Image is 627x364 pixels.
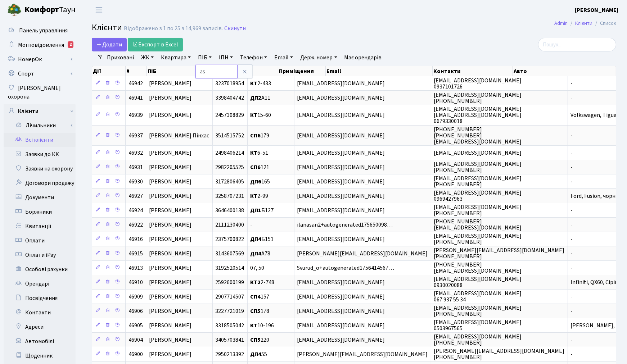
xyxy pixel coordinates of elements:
span: [PERSON_NAME] [149,206,192,214]
span: 2457308829 [216,111,244,119]
a: Клієнти [575,19,592,27]
span: 3646400138 [216,206,244,214]
span: 2-748 [251,278,275,286]
span: - [571,94,573,102]
span: Клієнти [92,21,122,34]
b: ДП2 [251,94,262,102]
li: Список [592,19,616,27]
span: [PERSON_NAME] [149,192,192,200]
b: Комфорт [24,4,59,15]
span: [EMAIL_ADDRESS][DOMAIN_NAME] 0937101726 [434,77,522,91]
span: 46922 [128,221,143,229]
b: ДП6 [251,178,262,186]
b: КТ [251,111,258,119]
span: 46906 [128,307,143,315]
a: Щоденник [4,349,76,363]
div: 2 [68,41,73,48]
span: 46927 [128,192,143,200]
b: ДП4 [251,250,262,258]
span: 121 [251,163,270,171]
a: Клієнти [4,104,76,118]
b: СП5 [251,307,261,315]
span: [PERSON_NAME] [149,111,192,119]
span: [EMAIL_ADDRESS][DOMAIN_NAME] 0969427963 [434,189,522,203]
span: [EMAIL_ADDRESS][DOMAIN_NAME] [297,278,385,286]
a: Боржники [4,205,76,219]
span: [PERSON_NAME] [149,307,192,315]
a: Квартира [158,51,194,64]
span: 3405703841 [216,336,244,344]
span: [EMAIL_ADDRESS][DOMAIN_NAME] [434,149,522,157]
span: 46937 [128,132,143,140]
span: 3398404742 [216,94,244,102]
span: 2592600199 [216,278,244,286]
a: Експорт в Excel [128,38,183,51]
a: [PERSON_NAME] [575,6,618,14]
span: 55 [251,350,267,358]
b: ДП4 [251,350,262,358]
span: [EMAIL_ADDRESS][DOMAIN_NAME] [297,111,385,119]
span: Таун [24,4,76,16]
a: [PERSON_NAME] охорона [4,81,76,104]
span: 46931 [128,163,143,171]
a: Мої повідомлення2 [4,38,76,52]
a: Посвідчення [4,291,76,305]
a: Має орендарів [342,51,385,64]
div: Відображено з 1 по 25 з 14,969 записів. [124,25,223,32]
span: А78 [251,250,271,258]
span: 46941 [128,94,143,102]
a: Email [271,51,296,64]
span: 3318505042 [216,322,244,329]
span: - [571,235,573,243]
span: 2950213392 [216,350,244,358]
span: [EMAIL_ADDRESS][DOMAIN_NAME] [297,192,385,200]
span: - [571,293,573,301]
span: 46916 [128,235,143,243]
span: 178 [251,307,270,315]
b: КТ [251,322,258,329]
a: Всі клієнти [4,133,76,147]
span: А11 [251,94,271,102]
span: [PERSON_NAME] [149,264,192,272]
span: [EMAIL_ADDRESS][DOMAIN_NAME] [PHONE_NUMBER] [434,203,522,217]
span: [EMAIL_ADDRESS][DOMAIN_NAME] 067 937 55 34 [434,290,522,304]
b: СП6 [251,163,261,171]
span: - [571,250,573,258]
span: [EMAIL_ADDRESS][DOMAIN_NAME] [PHONE_NUMBER] [434,91,522,105]
span: 46930 [128,178,143,186]
span: [PERSON_NAME] [149,94,192,102]
a: Документи [4,190,76,205]
input: Пошук... [538,38,616,51]
span: 179 [251,132,270,140]
img: logo.png [7,3,22,17]
span: 46910 [128,278,143,286]
span: [EMAIL_ADDRESS][DOMAIN_NAME] [297,307,385,315]
span: - [571,132,573,140]
a: Скинути [224,25,246,32]
span: 157 [251,293,270,301]
a: Лічильники [8,118,76,133]
b: КТ [251,79,258,87]
a: Приховані [104,51,137,64]
span: [EMAIL_ADDRESS][DOMAIN_NAME] [297,206,385,214]
span: 3143607569 [216,250,244,258]
span: [PHONE_NUMBER] [PHONE_NUMBER] [EMAIL_ADDRESS][DOMAIN_NAME] [434,126,522,146]
b: [PERSON_NAME] [575,6,618,14]
span: 46939 [128,111,143,119]
b: КТ [251,149,258,157]
span: [EMAIL_ADDRESS][DOMAIN_NAME] 0930020088 [434,275,522,289]
span: - [571,264,573,272]
span: - [571,206,573,214]
th: Приміщення [278,66,326,76]
span: [PERSON_NAME] [149,293,192,301]
a: Квитанції [4,219,76,233]
button: Переключити навігацію [90,4,108,16]
span: Svurud_o+autogenerated1756414567… [297,264,394,272]
span: [EMAIL_ADDRESS][DOMAIN_NAME] [297,94,385,102]
span: [PERSON_NAME] [149,336,192,344]
span: 15-60 [251,111,271,119]
span: [PHONE_NUMBER] [EMAIL_ADDRESS][DOMAIN_NAME] [434,218,522,232]
span: [EMAIL_ADDRESS][DOMAIN_NAME] [297,178,385,186]
span: [PERSON_NAME][EMAIL_ADDRESS][DOMAIN_NAME] [297,350,428,358]
span: - [571,336,573,344]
